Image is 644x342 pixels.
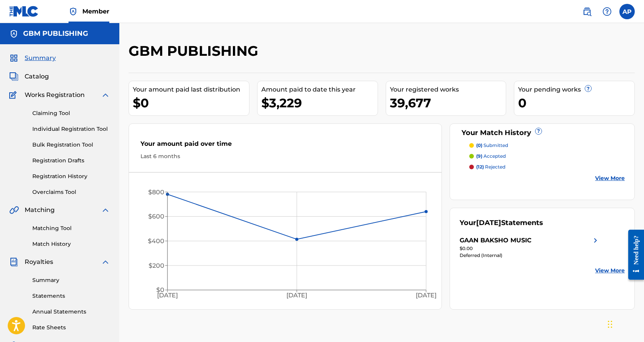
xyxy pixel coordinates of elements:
a: (12) rejected [469,163,625,170]
a: Summary [32,276,110,284]
img: search [582,7,592,16]
span: Summary [25,53,56,63]
tspan: [DATE] [286,292,307,299]
img: expand [101,257,110,267]
div: $0 [133,94,249,112]
a: CatalogCatalog [9,72,49,81]
div: 0 [518,94,634,112]
iframe: Chat Widget [606,305,644,342]
div: Your Statements [460,218,543,228]
img: expand [101,205,110,215]
div: $0.00 [460,245,600,252]
img: Top Rightsholder [69,7,78,16]
div: Your registered works [390,85,506,94]
div: Deferred (Internal) [460,252,600,259]
div: Your amount paid over time [141,139,430,152]
img: right chevron icon [591,236,600,245]
span: (9) [476,153,482,159]
div: GAAN BAKSHO MUSIC [460,236,532,245]
div: 39,677 [390,94,506,112]
img: Catalog [9,72,18,81]
span: [DATE] [476,219,501,227]
div: User Menu [619,4,635,19]
a: Bulk Registration Tool [32,141,110,149]
img: help [602,7,612,16]
a: Public Search [579,4,595,19]
a: Annual Statements [32,308,110,316]
img: Summary [9,53,18,63]
a: Statements [32,292,110,300]
a: Matching Tool [32,224,110,232]
div: Your Match History [460,128,625,138]
p: submitted [476,142,508,149]
a: Match History [32,240,110,248]
a: Individual Registration Tool [32,125,110,133]
tspan: $800 [148,189,164,196]
span: (0) [476,142,482,148]
img: Works Registration [9,90,19,100]
span: (12) [476,164,484,170]
tspan: $600 [148,213,164,220]
img: Accounts [9,29,18,38]
div: Your pending works [518,85,634,94]
iframe: Resource Center [622,224,644,286]
div: Drag [608,313,612,336]
a: View More [595,174,625,182]
a: Registration Drafts [32,157,110,165]
div: Amount paid to date this year [261,85,378,94]
tspan: $200 [149,262,164,269]
a: (9) accepted [469,153,625,160]
tspan: $0 [156,286,164,294]
span: Royalties [25,257,53,267]
span: ? [585,85,591,92]
a: (0) submitted [469,142,625,149]
a: Overclaims Tool [32,188,110,196]
a: Claiming Tool [32,109,110,117]
h5: GBM PUBLISHING [23,29,88,38]
div: $3,229 [261,94,378,112]
div: Help [599,4,615,19]
p: accepted [476,153,506,160]
a: Registration History [32,172,110,180]
a: GAAN BAKSHO MUSICright chevron icon$0.00Deferred (Internal) [460,236,600,259]
tspan: [DATE] [157,292,178,299]
h2: GBM PUBLISHING [129,42,262,60]
p: rejected [476,163,505,170]
img: Matching [9,205,19,215]
div: Your amount paid last distribution [133,85,249,94]
div: Last 6 months [141,152,430,160]
img: MLC Logo [9,6,39,17]
img: Royalties [9,257,18,267]
span: Member [82,7,109,16]
a: SummarySummary [9,53,56,63]
a: Rate Sheets [32,324,110,332]
span: Works Registration [25,90,85,100]
span: Catalog [25,72,49,81]
a: View More [595,267,625,275]
span: Matching [25,205,55,215]
tspan: [DATE] [416,292,437,299]
img: expand [101,90,110,100]
tspan: $400 [148,237,164,245]
span: ? [535,128,542,134]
